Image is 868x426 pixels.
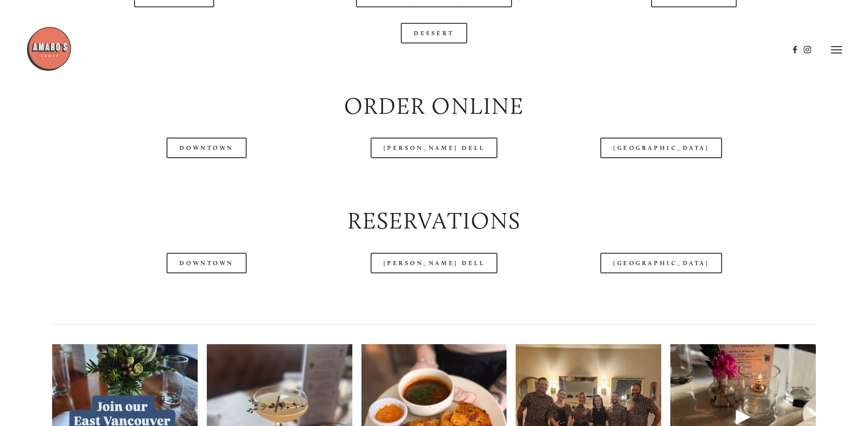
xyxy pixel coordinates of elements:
[371,253,498,273] a: [PERSON_NAME] Dell
[167,253,246,273] a: Downtown
[600,138,722,158] a: [GEOGRAPHIC_DATA]
[52,90,816,122] h2: Order Online
[26,26,72,72] img: Amaro's Table
[600,253,722,273] a: [GEOGRAPHIC_DATA]
[371,138,498,158] a: [PERSON_NAME] Dell
[52,205,816,237] h2: Reservations
[167,138,246,158] a: Downtown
